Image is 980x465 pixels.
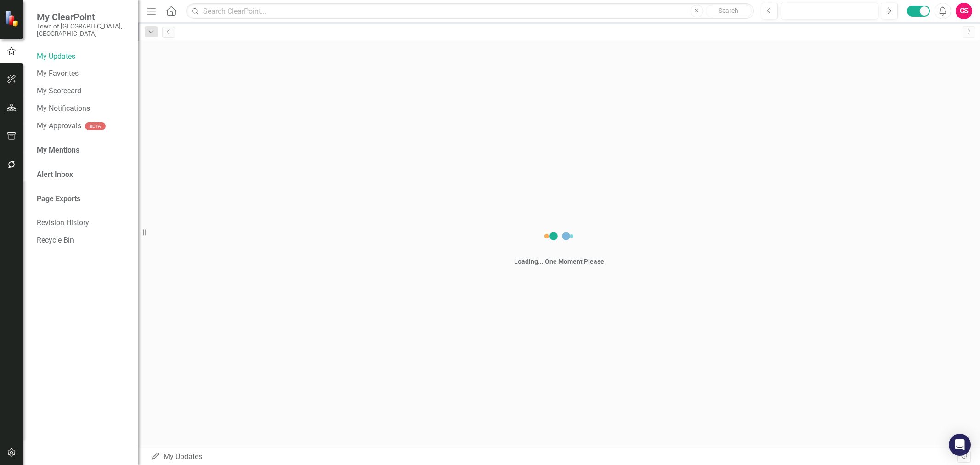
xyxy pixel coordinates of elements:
a: My Mentions [37,145,79,156]
button: CS [956,3,972,19]
a: My Scorecard [37,86,129,96]
img: ClearPoint Strategy [4,10,21,27]
span: My ClearPoint [37,11,129,23]
a: My Approvals [37,121,81,131]
div: Open Intercom Messenger [949,434,971,456]
div: BETA [85,122,106,130]
button: Search [706,5,752,17]
a: Recycle Bin [37,235,129,246]
a: My Updates [37,51,129,62]
small: Town of [GEOGRAPHIC_DATA], [GEOGRAPHIC_DATA] [37,23,129,38]
input: Search ClearPoint... [186,3,754,19]
div: Loading... One Moment Please [514,257,604,266]
a: Page Exports [37,194,80,204]
a: Revision History [37,218,129,228]
a: My Notifications [37,103,129,114]
span: Search [719,7,738,14]
a: My Favorites [37,68,129,79]
div: My Updates [151,452,957,462]
a: Alert Inbox [37,170,73,180]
